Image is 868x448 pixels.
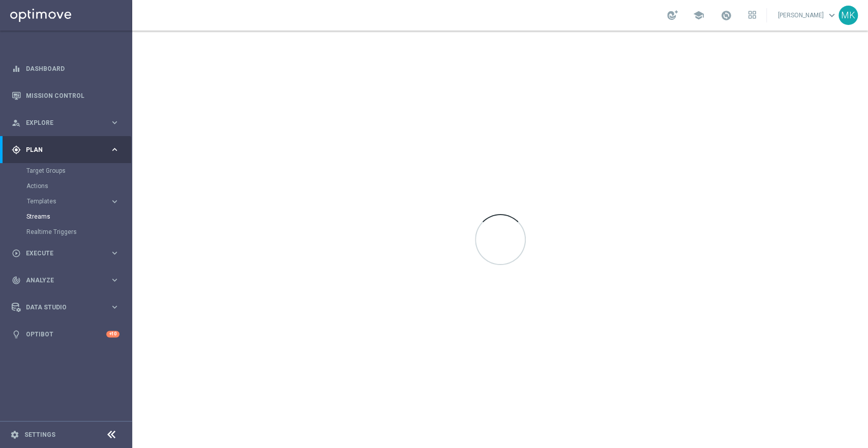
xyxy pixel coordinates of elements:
[12,118,110,127] div: Explore
[26,120,110,126] span: Explore
[11,249,120,257] button: play_circle_outline Execute keyboard_arrow_right
[11,330,120,338] button: lightbulb Optibot +10
[26,147,110,153] span: Plan
[110,275,119,285] i: keyboard_arrow_right
[11,92,120,100] button: Mission Control
[26,209,131,224] div: Streams
[11,65,120,73] button: equalizer Dashboard
[839,6,858,25] div: MK
[26,82,119,109] a: Mission Control
[26,167,106,175] a: Target Groups
[26,197,120,205] button: Templates keyboard_arrow_right
[26,250,110,256] span: Execute
[110,197,119,206] i: keyboard_arrow_right
[26,178,131,194] div: Actions
[12,145,21,154] i: gps_fixed
[24,432,55,438] a: Settings
[12,118,21,127] i: person_search
[11,276,120,284] button: track_changes Analyze keyboard_arrow_right
[110,118,119,127] i: keyboard_arrow_right
[106,331,119,337] div: +10
[12,276,110,285] div: Analyze
[11,146,120,154] button: gps_fixed Plan keyboard_arrow_right
[12,64,21,73] i: equalizer
[12,82,119,109] div: Mission Control
[12,249,110,258] div: Execute
[11,303,120,311] button: Data Studio keyboard_arrow_right
[12,249,21,258] i: play_circle_outline
[26,228,106,236] a: Realtime Triggers
[27,198,110,204] div: Templates
[26,55,119,82] a: Dashboard
[12,276,21,285] i: track_changes
[12,321,119,348] div: Optibot
[777,8,839,23] a: [PERSON_NAME]keyboard_arrow_down
[26,321,106,348] a: Optibot
[26,277,110,283] span: Analyze
[26,194,131,209] div: Templates
[26,182,106,190] a: Actions
[27,198,100,204] span: Templates
[110,302,119,312] i: keyboard_arrow_right
[693,10,704,21] span: school
[110,248,119,258] i: keyboard_arrow_right
[12,303,110,312] div: Data Studio
[826,10,837,21] span: keyboard_arrow_down
[26,213,106,221] a: Streams
[12,330,21,339] i: lightbulb
[26,224,131,240] div: Realtime Triggers
[11,119,120,127] button: person_search Explore keyboard_arrow_right
[12,55,119,82] div: Dashboard
[10,430,19,439] i: settings
[12,145,110,154] div: Plan
[26,304,110,310] span: Data Studio
[26,163,131,178] div: Target Groups
[110,145,119,154] i: keyboard_arrow_right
